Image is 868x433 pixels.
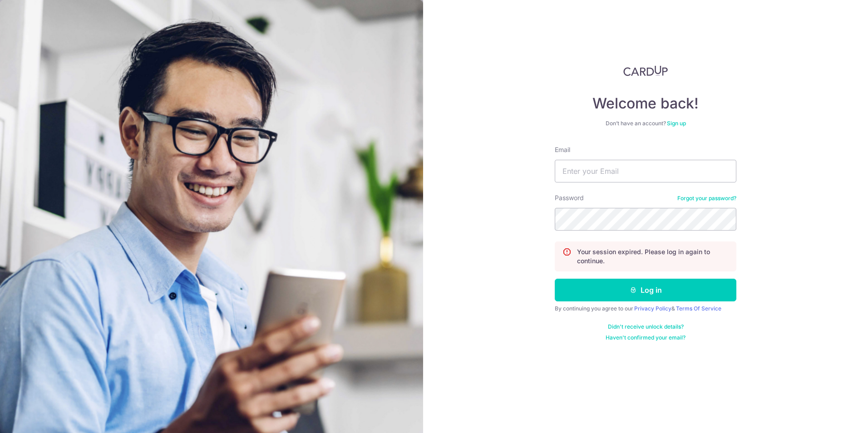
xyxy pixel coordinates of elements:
a: Privacy Policy [634,305,671,312]
button: Log in [555,279,736,301]
div: By continuing you agree to our & [555,305,736,312]
input: Enter your Email [555,160,736,182]
label: Email [555,145,570,154]
div: Don’t have an account? [555,120,736,127]
p: Your session expired. Please log in again to continue. [577,247,729,266]
a: Forgot your password? [677,195,736,202]
h4: Welcome back! [555,94,736,113]
img: CardUp Logo [623,65,668,76]
label: Password [555,193,584,202]
a: Haven't confirmed your email? [606,334,686,341]
a: Sign up [667,120,686,127]
a: Terms Of Service [676,305,721,312]
a: Didn't receive unlock details? [608,323,684,330]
